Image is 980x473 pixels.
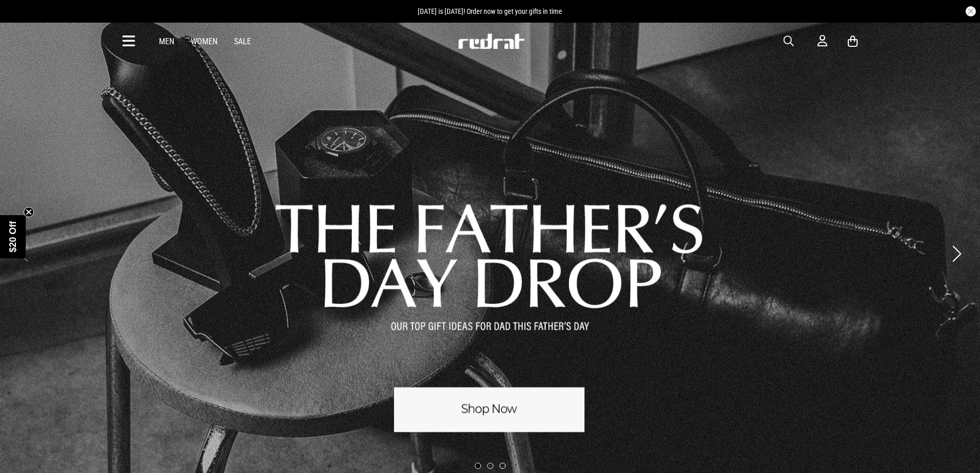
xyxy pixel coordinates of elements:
span: $20 Off [8,221,18,252]
span: [DATE] is [DATE]! Order now to get your gifts in time [418,7,562,15]
button: Next slide [950,242,964,265]
a: Women [191,37,218,46]
a: Men [159,37,174,46]
img: Redrat logo [457,33,525,49]
button: Close teaser [24,207,34,217]
a: Sale [234,37,251,46]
